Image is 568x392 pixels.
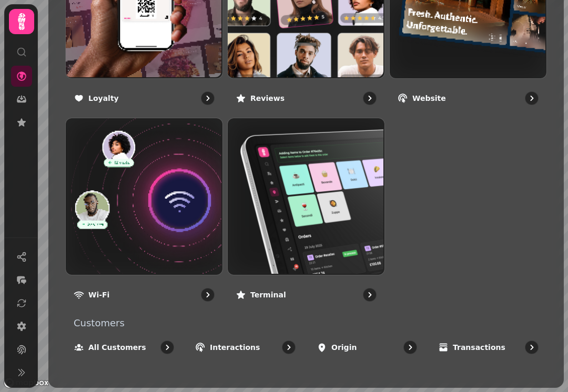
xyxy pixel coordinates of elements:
svg: go to [526,93,537,104]
p: All customers [88,342,146,353]
p: Terminal [250,290,286,300]
p: Interactions [210,342,260,353]
p: Origin [331,342,357,353]
svg: go to [405,342,415,353]
svg: go to [364,93,375,104]
a: Origin [308,332,425,363]
a: Mapbox logo [3,377,49,389]
svg: go to [283,342,294,353]
a: Interactions [187,332,304,363]
p: Wi-Fi [88,290,109,300]
a: TerminalTerminal [227,118,385,310]
svg: go to [202,290,213,300]
svg: go to [162,342,173,353]
p: Website [412,93,446,104]
p: Customers [74,318,547,328]
a: Wi-FiWi-Fi [65,118,223,310]
p: Loyalty [88,93,119,104]
svg: go to [364,290,375,300]
p: Reviews [250,93,285,104]
a: Transactions [430,332,547,363]
p: Transactions [453,342,505,353]
a: All customers [65,332,182,363]
svg: go to [526,342,537,353]
img: Terminal [227,117,383,274]
svg: go to [202,93,213,104]
img: Wi-Fi [65,117,221,274]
